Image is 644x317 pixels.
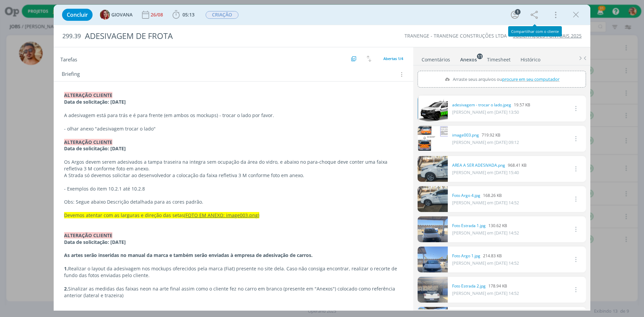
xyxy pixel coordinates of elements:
a: Foto Estrada 1.jpg [452,223,486,229]
a: Histórico [520,53,541,63]
div: 19.57 KB [452,102,530,108]
a: Comentários [421,53,450,63]
span: Devemos atentar com as larguras e direção das setas [64,212,184,218]
strong: ALTERAÇÃO CLIENTE [64,232,112,239]
span: [PERSON_NAME] em [DATE] 13:50 [452,109,519,115]
div: 178.94 KB [452,283,519,289]
div: 1 [515,9,521,15]
span: [PERSON_NAME] em [DATE] 14:52 [452,260,519,266]
p: Sinalizar as medidas das faixas neon na arte final assim como o cliente fez no carro em branco (p... [64,285,403,299]
div: 168.26 KB [452,193,519,199]
a: TRANENGE - TRANENGE CONSTRUÇÕES LTDA [405,33,507,39]
p: A adesivagem está para trás e é para frente (em ambos os mockups) - trocar o lado por favor. [64,112,403,119]
div: 26/08 [151,12,164,17]
button: CRIAÇÃO [205,11,239,19]
button: Concluir [62,9,93,21]
div: ADESIVAGEM DE FROTA [82,28,363,44]
a: image003.png [452,132,479,138]
span: [PERSON_NAME] em [DATE] 15:40 [452,169,519,175]
strong: ALTERAÇÃO CLIENTE [64,92,112,98]
span: [PERSON_NAME] em [DATE] 14:52 [452,290,519,296]
span: Briefing [62,70,80,79]
button: 05:13 [171,9,196,20]
span: [PERSON_NAME] em [DATE] 14:52 [452,230,519,236]
a: Timesheet [487,53,511,63]
span: Abertas 1/4 [383,56,403,61]
strong: Data de solicitação: [DATE] [64,99,126,105]
span: Tarefas [60,55,77,63]
span: CRIAÇÃO [206,11,238,19]
span: Concluir [67,12,88,17]
a: AREA A SER ADESIVADA.png [452,162,505,168]
div: 968.41 KB [452,162,527,168]
button: GGIOVANA [100,10,132,20]
sup: 11 [477,53,483,59]
span: 299.39 [62,33,81,40]
a: adesivagem - trocar o lado.jpeg [452,102,511,108]
a: Foto Argo 1.jpg [452,253,480,259]
a: Foto Argo 4.jpg [452,193,480,199]
strong: 1. [64,265,68,272]
p: - olhar anexo "adesivagem trocar o lado" [64,125,403,132]
div: 214.83 KB [452,253,519,259]
div: dialog [54,5,590,311]
strong: As artes serão inseridas no manual da marca e também serão enviadas à empresa de adesivação de ca... [64,252,313,258]
p: Realizar o layout da adesivagem nos mockups oferecidos pela marca (Fiat) presente no site dela. C... [64,265,403,279]
span: [PERSON_NAME] em [DATE] 14:52 [452,200,519,206]
div: 130.62 KB [452,223,519,229]
u: (FOTO EM ANEXO: image003.png) [184,212,259,218]
div: 719.92 KB [452,132,519,138]
strong: ALTERAÇÃO CLIENTE [64,139,112,145]
p: - Exemplos do item 10.2.1 até 10.2.8 [64,186,403,192]
p: Obs: Segue abaixo Descrição detalhada para as cores padrão. [64,199,403,205]
span: [PERSON_NAME] em [DATE] 09:12 [452,139,519,145]
div: Compartilhar com o cliente [511,29,559,34]
p: Os Argos devem serem adesivados a tampa traseira na integra sem ocupação da área do vidro, e abai... [64,159,403,172]
strong: 2. [64,285,68,292]
strong: Data de solicitação: [DATE] [64,145,126,152]
span: GIOVANA [111,12,132,17]
button: 1 [509,9,520,20]
span: 05:13 [182,11,195,18]
strong: Data de solicitação: [DATE] [64,239,126,245]
label: Arraste seus arquivos ou [442,75,561,84]
img: arrow-down-up.svg [367,56,371,62]
span: procure em seu computador [502,76,559,82]
div: Anexos [460,56,477,63]
a: Foto Estrada 2.jpg [452,283,486,289]
p: A Strada só devemos solicitar ao desenvolvedor a colocação da faixa refletiva 3 M conforme foto e... [64,172,403,179]
img: G [100,10,110,20]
